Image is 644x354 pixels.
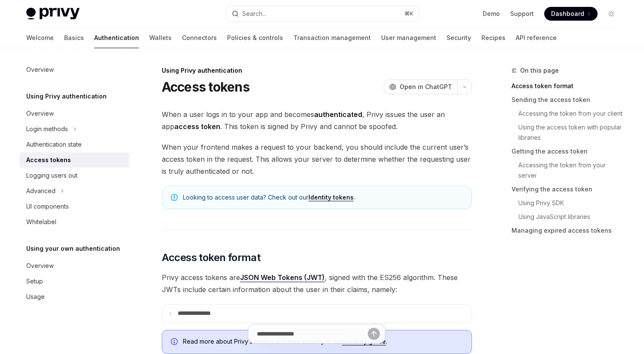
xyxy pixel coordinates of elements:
[26,261,54,271] div: Overview
[162,141,472,177] span: When your frontend makes a request to your backend, you should include the current user’s access ...
[240,273,325,282] a: JSON Web Tokens (JWT)
[518,120,625,145] a: Using the access token with popular libraries
[162,108,472,132] span: When a user logs in to your app and becomes , Privy issues the user an app . This token is signed...
[19,106,129,121] a: Overview
[483,9,500,18] a: Demo
[182,28,217,48] a: Connectors
[518,107,625,120] a: Accessing the token from your client
[481,28,505,48] a: Recipes
[174,122,220,131] strong: access token
[26,28,54,48] a: Welcome
[19,137,129,152] a: Authentication state
[26,91,107,102] h5: Using Privy authentication
[26,124,68,134] div: Login methods
[19,214,129,230] a: Whitelabel
[242,9,266,19] div: Search...
[604,7,618,21] button: Toggle dark mode
[26,170,77,181] div: Logging users out
[19,168,129,183] a: Logging users out
[447,28,471,48] a: Security
[293,28,371,48] a: Transaction management
[26,243,120,254] h5: Using your own authentication
[26,217,56,227] div: Whitelabel
[162,66,472,75] div: Using Privy authentication
[512,182,625,196] a: Verifying the access token
[544,7,598,21] a: Dashboard
[226,6,419,22] button: Search...⌘K
[26,108,54,119] div: Overview
[381,28,436,48] a: User management
[171,194,178,201] svg: Note
[26,8,80,20] img: light logo
[400,83,452,91] span: Open in ChatGPT
[26,186,55,196] div: Advanced
[26,292,45,302] div: Usage
[518,196,625,210] a: Using Privy SDK
[19,258,129,274] a: Overview
[162,271,472,296] span: Privy access tokens are , signed with the ES256 algorithm. These JWTs include certain information...
[510,9,534,18] a: Support
[518,158,625,182] a: Accessing the token from your server
[314,110,362,119] strong: authenticated
[19,199,129,214] a: UI components
[149,28,172,48] a: Wallets
[512,93,625,107] a: Sending the access token
[308,194,354,201] a: Identity tokens
[512,224,625,237] a: Managing expired access tokens
[551,9,584,18] span: Dashboard
[183,193,463,202] span: Looking to access user data? Check out our .
[162,79,250,95] h1: Access tokens
[516,28,557,48] a: API reference
[26,65,54,75] div: Overview
[162,251,261,265] span: Access token format
[26,139,82,150] div: Authentication state
[518,210,625,224] a: Using JavaScript libraries
[26,276,43,286] div: Setup
[520,65,559,76] span: On this page
[512,145,625,158] a: Getting the access token
[368,328,380,340] button: Send message
[19,289,129,305] a: Usage
[64,28,84,48] a: Basics
[19,62,129,77] a: Overview
[94,28,139,48] a: Authentication
[19,152,129,168] a: Access tokens
[227,28,283,48] a: Policies & controls
[26,201,69,212] div: UI components
[384,80,457,94] button: Open in ChatGPT
[19,274,129,289] a: Setup
[512,79,625,93] a: Access token format
[26,155,71,165] div: Access tokens
[404,10,413,17] span: ⌘ K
